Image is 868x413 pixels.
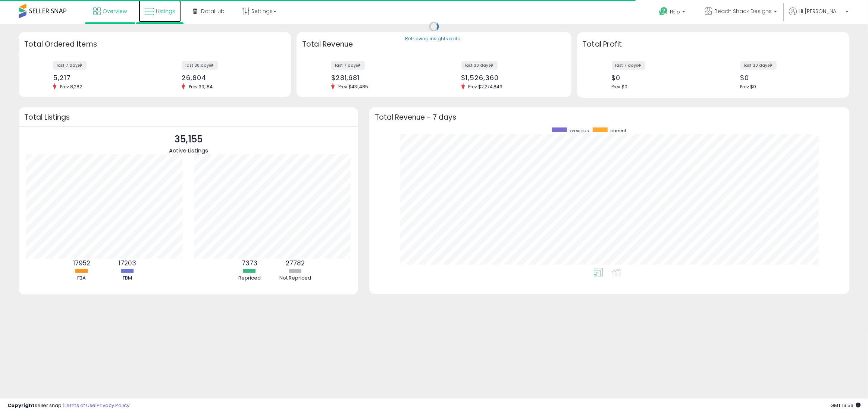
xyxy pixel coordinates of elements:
[53,61,87,70] label: last 7 days
[227,275,272,282] div: Repriced
[570,127,589,134] span: previous
[714,7,772,15] span: Beach Shack Designs
[24,39,285,50] h3: Total Ordered Items
[331,74,429,82] div: $281,681
[119,259,136,268] b: 17203
[53,74,149,82] div: 5,217
[789,7,849,24] a: Hi [PERSON_NAME]
[670,9,680,15] span: Help
[653,1,693,24] a: Help
[24,114,352,120] h3: Total Listings
[461,61,498,70] label: last 30 days
[302,39,566,50] h3: Total Revenue
[169,132,208,146] p: 35,155
[612,61,645,70] label: last 7 days
[56,83,86,90] span: Prev: 8,282
[465,83,507,90] span: Prev: $2,274,849
[331,61,365,70] label: last 7 days
[405,36,463,42] div: Retrieving insights data..
[103,7,127,15] span: Overview
[182,74,278,82] div: 26,804
[461,74,559,82] div: $1,526,360
[73,259,90,268] b: 17952
[169,146,208,154] span: Active Listings
[105,275,150,282] div: FBM
[156,7,175,15] span: Listings
[201,7,225,15] span: DataHub
[375,114,844,120] h3: Total Revenue - 7 days
[659,7,668,16] i: Get Help
[612,74,708,82] div: $0
[286,259,305,268] b: 27782
[740,61,777,70] label: last 30 days
[740,83,756,90] span: Prev: $0
[185,83,216,90] span: Prev: 39,184
[273,275,318,282] div: Not Repriced
[740,74,836,82] div: $0
[182,61,218,70] label: last 30 days
[583,39,844,50] h3: Total Profit
[610,127,626,134] span: current
[59,275,104,282] div: FBA
[612,83,628,90] span: Prev: $0
[799,7,843,15] span: Hi [PERSON_NAME]
[242,259,257,268] b: 7373
[335,83,372,90] span: Prev: $431,485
